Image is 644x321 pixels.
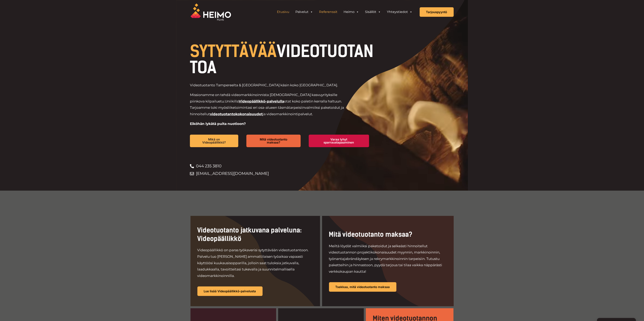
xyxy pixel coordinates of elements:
[272,8,418,16] aside: Header Widget 1
[195,162,221,170] span: 044 235 3810
[225,99,239,103] span: Uniikilla
[329,230,447,239] h2: Mitä videotuotanto maksaa?
[197,247,313,279] p: Videopäällikkö on paras työkaverisi sytyttävään videotuotantoon. Palvelu tuo [PERSON_NAME] ammatt...
[190,170,377,177] a: [EMAIL_ADDRESS][DOMAIN_NAME]
[239,99,284,103] a: Videopäällikkö-palvelulla
[274,8,293,16] a: Etusivu
[329,243,447,275] p: Meiltä löydät valmiiksi paketoidut ja selkeästi hinnoitellut videotuotannon projektikokonaisuudet...
[246,135,300,147] a: Mitä videotuotanto maksaa?
[210,112,263,116] a: videotuotantokokonaisuudet
[263,112,313,116] span: ja videomarkkinointipalvelut.
[228,106,305,110] span: liiketoimintasi eri osa-alueen täsmätarpeisiin
[190,82,350,89] p: Videotuotanto Tampereelta & [GEOGRAPHIC_DATA] käsin koko [GEOGRAPHIC_DATA].
[315,138,363,144] span: Varaa lyhyt sparraustapaaminen
[335,285,390,288] span: Tsekkaa, mitä videotuotanto maksaa
[190,106,344,116] span: valmiiksi paketoidut ja hinnoitellut
[195,170,269,177] span: [EMAIL_ADDRESS][DOMAIN_NAME]
[197,286,263,296] a: Lue lisää Videopäällikkö-palvelusta
[316,8,341,16] a: Referenssit
[197,226,313,243] h2: Videotuotanto jatkuvana palveluna: Videopäällikkö
[204,290,256,293] span: Lue lisää Videopäällikkö-palvelusta
[190,92,350,117] p: Missionamme on tehdä videomarkkinoinnista [DEMOGRAPHIC_DATA] kasvuyrityksille piinkova kilpailuetu.
[341,8,362,16] a: Heimo
[253,138,294,144] span: Mitä videotuotanto maksaa?
[191,3,231,21] img: Heimo Filmsin logo
[384,8,416,16] a: Yhteystiedot
[190,42,277,61] span: SYTYTTÄVÄÄ
[420,7,454,17] a: Tarjouspyyntö
[196,138,232,144] span: Mikä on Videopäällikkö?
[293,8,316,16] a: Palvelut
[190,162,377,170] a: 044 235 3810
[329,282,396,292] a: Tsekkaa, mitä videotuotanto maksaa
[362,8,384,16] a: Sisällöt
[309,135,369,147] a: Varaa lyhyt sparraustapaaminen
[190,43,377,76] h1: VIDEOTUOTANTOA
[190,122,246,126] strong: Eiköhän lykätä puita nuotioon?
[190,135,238,147] a: Mikä on Videopäällikkö?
